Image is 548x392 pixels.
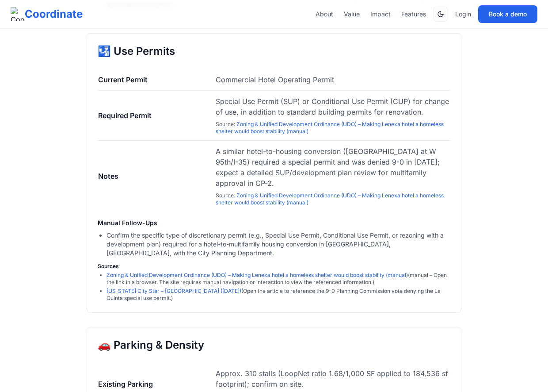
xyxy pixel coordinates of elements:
[216,75,334,84] span: Commercial Hotel Operating Permit
[98,44,450,58] h2: 🛂 Use Permits
[216,121,444,135] a: Zoning & Unified Development Ordinance (UDO) – Making Lenexa hotel a homeless shelter would boost...
[98,141,215,212] td: Notes
[216,368,450,389] span: Approx. 310 stalls (LoopNet ratio 1.68/1,000 SF applied to 184,536 sf footprint); confirm on site.
[107,288,450,302] li: (Open the article to reference the 9-0 Planning Commission vote denying the La Quinta special use...
[455,10,471,19] a: Login
[98,263,450,270] div: Sources
[216,96,450,117] span: Special Use Permit (SUP) or Conditional Use Permit (CUP) for change of use, in addition to standa...
[370,10,391,19] a: Impact
[107,231,450,257] li: Confirm the specific type of discretionary permit (e.g., Special Use Permit, Conditional Use Perm...
[98,91,215,141] td: Required Permit
[216,192,450,206] span: Source :
[216,121,450,135] span: Source :
[478,5,537,23] button: Book a demo
[25,7,83,21] span: Coordinate
[98,69,215,91] td: Current Permit
[98,338,450,352] h2: 🚗 Parking & Density
[11,7,83,21] a: Coordinate
[216,146,450,188] span: A similar hotel-to-housing conversion ([GEOGRAPHIC_DATA] at W 95th/I-35) required a special permi...
[107,272,450,286] li: (manual – Open the link in a browser. The site requires manual navigation or interaction to view ...
[11,7,25,21] img: Coordinate
[98,219,450,227] h3: Manual Follow-Ups
[433,7,448,22] button: Switch to dark mode
[401,10,426,19] a: Features
[316,10,333,19] a: About
[216,192,444,206] a: Zoning & Unified Development Ordinance (UDO) – Making Lenexa hotel a homeless shelter would boost...
[344,10,360,19] a: Value
[107,288,241,294] a: [US_STATE] City Star – [GEOGRAPHIC_DATA] ([DATE])
[107,272,408,278] a: Zoning & Unified Development Ordinance (UDO) – Making Lenexa hotel a homeless shelter would boost...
